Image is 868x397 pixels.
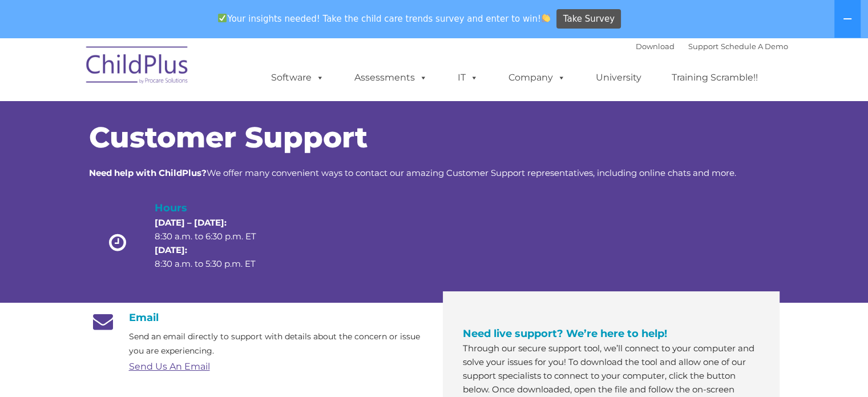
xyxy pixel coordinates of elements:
[636,42,788,51] font: |
[260,66,336,89] a: Software
[213,7,555,30] span: Your insights needed! Take the child care trends survey and enter to win!
[721,42,788,51] a: Schedule A Demo
[89,167,207,178] strong: Need help with ChildPlus?
[89,311,426,324] h4: Email
[89,120,368,155] span: Customer Support
[155,200,276,216] h4: Hours
[218,14,227,22] img: ✅
[155,217,227,228] strong: [DATE] – [DATE]:
[155,216,276,271] p: 8:30 a.m. to 6:30 p.m. ET 8:30 a.m. to 5:30 p.m. ET
[446,66,490,89] a: IT
[129,361,210,372] a: Send Us An Email
[584,66,653,89] a: University
[497,66,577,89] a: Company
[343,66,439,89] a: Assessments
[80,38,195,95] img: ChildPlus by Procare Solutions
[155,244,187,255] strong: [DATE]:
[563,9,615,29] span: Take Survey
[636,42,675,51] a: Download
[556,9,621,29] a: Take Survey
[660,66,769,89] a: Training Scramble!!
[129,330,426,358] p: Send an email directly to support with details about the concern or issue you are experiencing.
[542,14,550,22] img: 👏
[688,42,718,51] a: Support
[89,167,736,178] span: We offer many convenient ways to contact our amazing Customer Support representatives, including ...
[463,327,667,340] span: Need live support? We’re here to help!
